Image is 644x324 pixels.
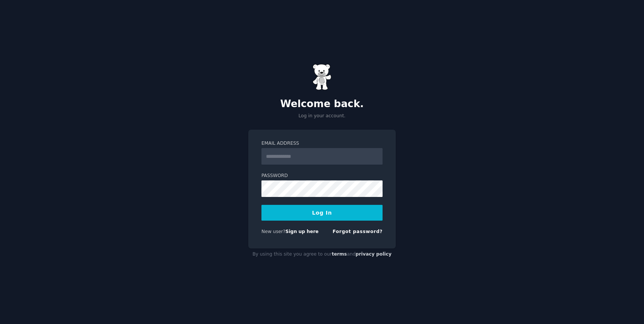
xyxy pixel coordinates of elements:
img: Gummy Bear [313,64,331,90]
a: privacy policy [355,251,392,257]
h2: Welcome back. [248,98,396,110]
button: Log In [261,205,383,221]
div: By using this site you agree to our and [248,248,396,260]
a: terms [332,251,347,257]
a: Forgot password? [333,229,383,234]
label: Password [261,173,383,179]
label: Email Address [261,140,383,147]
p: Log in your account. [248,113,396,120]
span: New user? [261,229,286,234]
a: Sign up here [286,229,319,234]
